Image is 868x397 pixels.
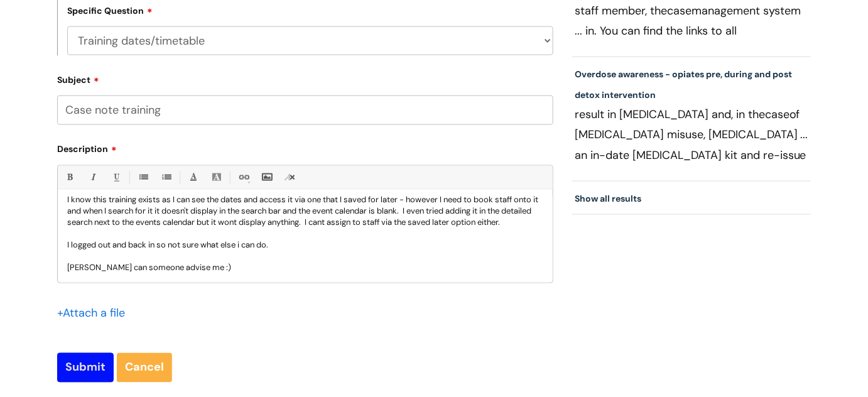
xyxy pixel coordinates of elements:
label: Specific Question [67,4,153,16]
span: case [667,3,692,18]
a: Remove formatting (Ctrl-\) [282,170,298,185]
a: Font Color [185,170,201,185]
a: Bold (Ctrl-B) [62,170,77,185]
span: case [765,107,789,122]
a: Underline(Ctrl-U) [108,170,124,185]
a: Link [236,170,251,185]
a: Overdose awareness - opiates pre, during and post detox intervention [575,68,792,100]
input: Submit [57,353,114,382]
p: I logged out and back in so not sure what else i can do. [67,239,543,251]
p: I know this training exists as I can see the dates and access it via one that I saved for later -... [67,194,543,228]
a: Back Color [209,170,224,185]
label: Subject [57,70,553,85]
a: Cancel [117,353,172,382]
a: • Unordered List (Ctrl-Shift-7) [135,170,151,185]
a: Italic (Ctrl-I) [85,170,100,185]
label: Description [57,139,553,155]
a: Show all results [575,193,641,204]
a: Insert Image... [259,170,274,185]
div: Attach a file [57,303,133,324]
a: 1. Ordered List (Ctrl-Shift-8) [158,170,174,185]
p: [PERSON_NAME] can someone advise me :) [67,262,543,273]
p: result in [MEDICAL_DATA] and, in the of [MEDICAL_DATA] misuse, [MEDICAL_DATA] ... an in-date [MED... [575,104,808,165]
